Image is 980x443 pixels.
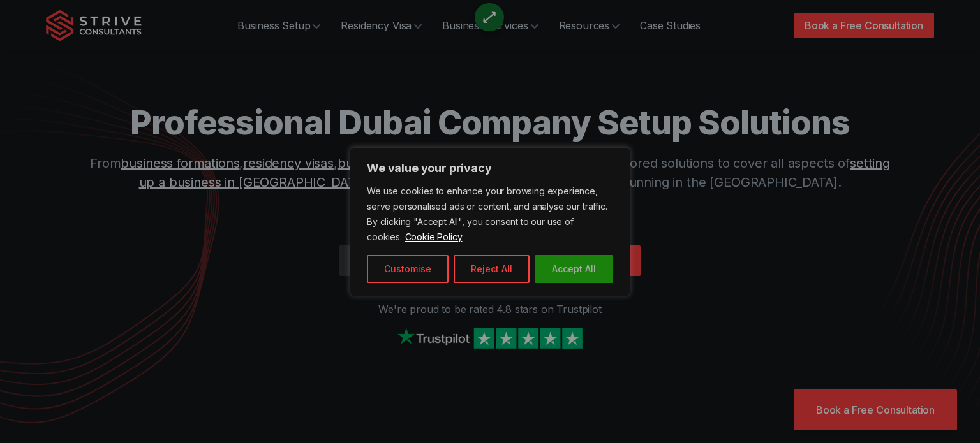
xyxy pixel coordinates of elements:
[350,147,630,296] div: We value your privacy
[405,231,463,243] a: Cookie Policy
[367,161,613,176] p: We value your privacy
[535,255,613,283] button: Accept All
[454,255,530,283] button: Reject All
[367,255,449,283] button: Customise
[367,184,613,245] p: We use cookies to enhance your browsing experience, serve personalised ads or content, and analys...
